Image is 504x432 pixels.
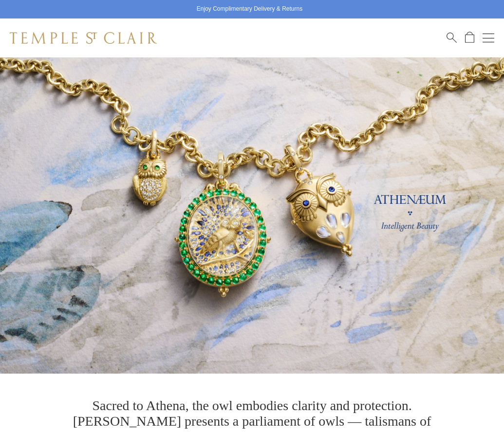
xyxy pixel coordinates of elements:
button: Open navigation [483,32,494,44]
a: Search [447,32,457,44]
img: Temple St. Clair [10,32,157,44]
a: Open Shopping Bag [465,32,474,44]
p: Enjoy Complimentary Delivery & Returns [197,4,302,14]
